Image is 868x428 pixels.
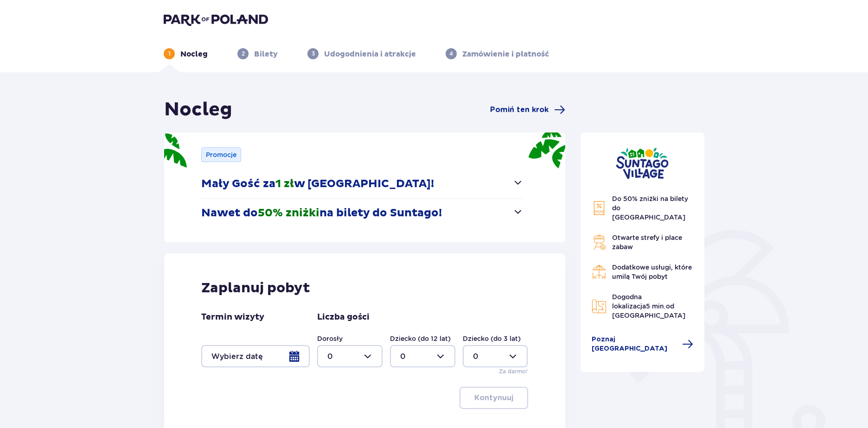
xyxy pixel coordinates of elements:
[592,335,694,353] a: Poznaj [GEOGRAPHIC_DATA]
[254,49,278,59] p: Bilety
[446,48,549,59] div: 4Zamówienie i płatność
[164,98,232,121] h1: Nocleg
[201,170,523,198] button: Mały Gość za1 złw [GEOGRAPHIC_DATA]!
[390,334,451,343] label: Dziecko (do 12 lat)
[206,150,236,159] p: Promocje
[612,195,688,221] span: Do 50% zniżki na bilety do [GEOGRAPHIC_DATA]
[463,334,521,343] label: Dziecko (do 3 lat)
[168,50,171,58] p: 1
[201,199,523,227] button: Nawet do50% zniżkina bilety do Suntago!
[499,367,528,376] p: Za darmo!
[616,147,669,179] img: Suntago Village
[201,206,442,220] p: Nawet do na bilety do Suntago!
[462,49,549,59] p: Zamówienie i płatność
[237,48,278,59] div: 2Bilety
[242,50,245,58] p: 2
[201,312,264,323] p: Termin wizyty
[324,49,416,59] p: Udogodnienia i atrakcje
[164,48,208,59] div: 1Nocleg
[490,104,565,115] a: Pomiń ten krok
[592,201,606,216] img: Discount Icon
[317,334,343,343] label: Dorosły
[592,264,606,279] img: Restaurant Icon
[201,279,310,297] p: Zaplanuj pobyt
[258,206,319,220] span: 50% zniżki
[164,13,268,26] img: Park of Poland logo
[307,48,416,59] div: 3Udogodnienia i atrakcje
[592,299,606,314] img: Map Icon
[201,177,434,191] p: Mały Gość za w [GEOGRAPHIC_DATA]!
[180,49,208,59] p: Nocleg
[449,50,453,58] p: 4
[275,177,294,191] span: 1 zł
[612,293,685,319] span: Dogodna lokalizacja od [GEOGRAPHIC_DATA]
[474,393,513,403] p: Kontynuuj
[612,234,682,251] span: Otwarte strefy i place zabaw
[460,387,528,409] button: Kontynuuj
[312,50,315,58] p: 3
[592,235,606,250] img: Grill Icon
[317,312,370,323] p: Liczba gości
[490,105,549,115] span: Pomiń ten krok
[592,335,677,353] span: Poznaj [GEOGRAPHIC_DATA]
[646,302,666,310] span: 5 min.
[612,264,692,280] span: Dodatkowe usługi, które umilą Twój pobyt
